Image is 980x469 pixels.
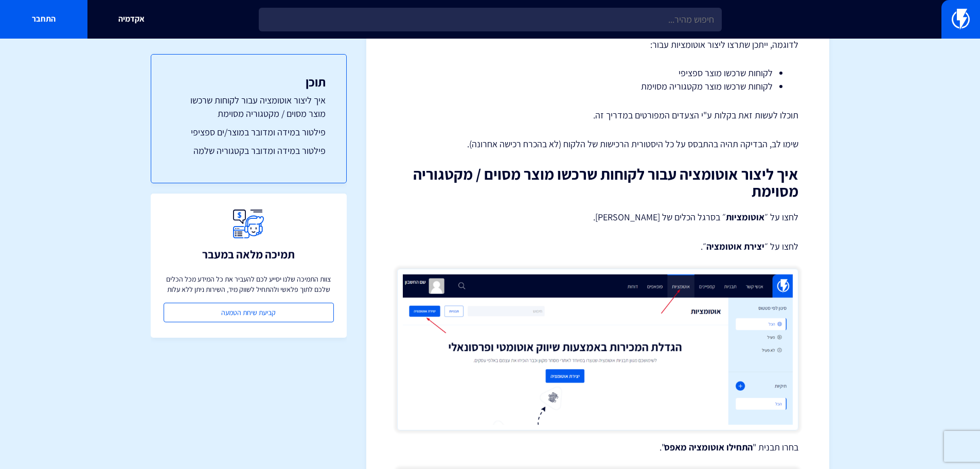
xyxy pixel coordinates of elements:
[397,240,798,253] p: לחצו על ״ ״.
[397,210,798,224] p: לחצו על ״ ״ בסרגל הכלים של [PERSON_NAME].
[172,144,326,158] a: פילטור במידה ומדובר בקטגוריה שלמה
[172,94,326,120] a: איך ליצור אוטומציה עבור לקוחות שרכשו מוצר מסוים / מקטגוריה מסוימת
[706,240,764,252] strong: יצירת אוטומציה
[259,8,722,31] input: חיפוש מהיר...
[664,441,753,453] strong: התחילו אוטומציה מאפס
[397,166,798,200] h2: איך ליצור אוטומציה עבור לקוחות שרכשו מוצר מסוים / מקטגוריה מסוימת
[172,75,326,89] h3: תוכן
[172,126,326,139] a: פילטור במידה ומדובר במוצר/ים ספציפי
[397,38,798,51] p: לדוגמה, ייתכן שתרצו ליצור אוטומציות עבור:
[164,303,334,322] a: קביעת שיחת הטמעה
[397,137,798,151] p: שימו לב, הבדיקה תהיה בהתבסס על כל היסטורית הרכישות של הלקוח (לא בהכרח רכישה אחרונה).
[202,248,295,260] h3: תמיכה מלאה במעבר
[397,441,798,454] p: בחרו תבנית " ".
[726,211,764,223] strong: אוטומציות
[164,274,334,294] p: צוות התמיכה שלנו יסייע לכם להעביר את כל המידע מכל הכלים שלכם לתוך פלאשי ולהתחיל לשווק מיד, השירות...
[423,80,773,93] li: לקוחות שרכשו מוצר מקטגוריה מסוימת
[397,109,798,122] p: תוכלו לעשות זאת בקלות ע"י הצעדים המפורטים במדריך זה.
[423,66,773,80] li: לקוחות שרכשו מוצר ספציפי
